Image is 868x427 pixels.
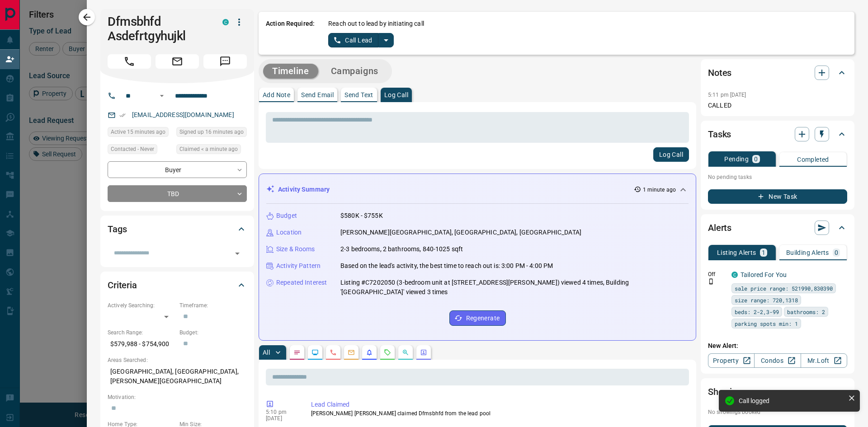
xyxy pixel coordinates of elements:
svg: Email Verified [119,112,126,118]
span: Message [203,54,247,69]
p: Lead Claimed [311,400,685,409]
div: Notes [708,62,847,84]
h2: Criteria [108,278,137,292]
button: Open [156,90,167,101]
p: Areas Searched: [108,356,247,364]
p: Reach out to lead by initiating call [328,19,424,28]
p: All [263,349,270,356]
h1: Dfmsbhfd Asdefrtgyhujkl [108,14,209,43]
p: Listing #C7202050 (3-bedroom unit at [STREET_ADDRESS][PERSON_NAME]) viewed 4 times, Building '[GE... [340,278,689,297]
p: Motivation: [108,393,247,401]
p: Off [708,270,726,278]
button: Open [231,247,244,260]
span: beds: 2-2,3-99 [735,307,779,316]
div: condos.ca [731,272,738,278]
p: Send Text [344,92,373,98]
button: Campaigns [322,64,387,79]
button: Timeline [263,64,318,79]
div: Wed Oct 15 2025 [176,127,247,140]
p: Send Email [301,92,334,98]
p: No showings booked [708,408,847,416]
svg: Emails [348,349,355,356]
p: 1 [762,249,765,256]
p: $580K - $755K [340,211,383,221]
p: Actively Searching: [108,301,175,310]
svg: Lead Browsing Activity [311,349,319,356]
p: Listing Alerts [717,249,756,256]
h2: Notes [708,66,731,80]
span: Claimed < a minute ago [179,145,238,154]
div: split button [328,33,394,47]
svg: Opportunities [402,349,409,356]
span: Signed up 16 minutes ago [179,127,244,136]
p: Activity Pattern [276,261,321,271]
div: Tasks [708,123,847,145]
p: Log Call [384,92,408,98]
p: $579,988 - $754,900 [108,337,175,352]
button: Regenerate [449,310,506,326]
p: Size & Rooms [276,244,315,254]
span: bathrooms: 2 [787,307,825,316]
div: Wed Oct 15 2025 [108,127,172,140]
div: Call logged [739,397,844,404]
span: sale price range: 521990,830390 [735,284,833,293]
span: Contacted - Never [111,145,154,154]
a: Property [708,353,755,368]
p: Based on the lead's activity, the best time to reach out is: 3:00 PM - 4:00 PM [340,261,553,271]
p: Location [276,228,302,237]
p: [PERSON_NAME] [PERSON_NAME] claimed Dfmsbhfd from the lead pool [311,409,685,418]
div: condos.ca [222,19,229,25]
p: CALLED [708,101,847,110]
p: 0 [835,249,838,256]
div: Buyer [108,161,247,178]
span: Call [108,54,151,69]
a: Mr.Loft [801,353,847,368]
p: [PERSON_NAME][GEOGRAPHIC_DATA], [GEOGRAPHIC_DATA], [GEOGRAPHIC_DATA] [340,228,581,237]
button: New Task [708,189,847,204]
p: New Alert: [708,341,847,351]
p: Pending [724,156,749,162]
p: [GEOGRAPHIC_DATA], [GEOGRAPHIC_DATA], [PERSON_NAME][GEOGRAPHIC_DATA] [108,364,247,389]
p: 5:11 pm [DATE] [708,92,746,98]
span: parking spots min: 1 [735,319,798,328]
p: 1 minute ago [643,186,676,194]
h2: Showings [708,385,746,399]
a: Condos [754,353,801,368]
button: Call Lead [328,33,378,47]
div: Criteria [108,274,247,296]
div: Showings [708,381,847,403]
svg: Calls [330,349,337,356]
span: Email [156,54,199,69]
a: Tailored For You [741,271,787,278]
p: 2-3 bedrooms, 2 bathrooms, 840-1025 sqft [340,244,463,254]
span: size range: 720,1318 [735,296,798,305]
h2: Alerts [708,221,731,235]
p: Search Range: [108,328,175,337]
p: 5:10 pm [266,409,297,415]
p: No pending tasks [708,170,847,184]
svg: Requests [384,349,391,356]
div: Alerts [708,217,847,239]
svg: Push Notification Only [708,278,714,285]
p: Activity Summary [278,185,330,194]
p: Budget: [179,328,247,337]
div: TBD [108,185,247,202]
p: Building Alerts [786,249,829,256]
p: Add Note [263,92,290,98]
p: [DATE] [266,415,297,422]
svg: Notes [293,349,301,356]
p: Timeframe: [179,301,247,310]
p: Repeated Interest [276,278,327,287]
div: Wed Oct 15 2025 [176,144,247,157]
h2: Tasks [708,127,731,141]
svg: Agent Actions [420,349,427,356]
span: Active 15 minutes ago [111,127,165,136]
p: 0 [754,156,758,162]
div: Activity Summary1 minute ago [266,181,689,198]
p: Completed [797,156,829,163]
h2: Tags [108,222,127,236]
div: Tags [108,218,247,240]
p: Action Required: [266,19,315,47]
p: Budget [276,211,297,221]
button: Log Call [653,147,689,162]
